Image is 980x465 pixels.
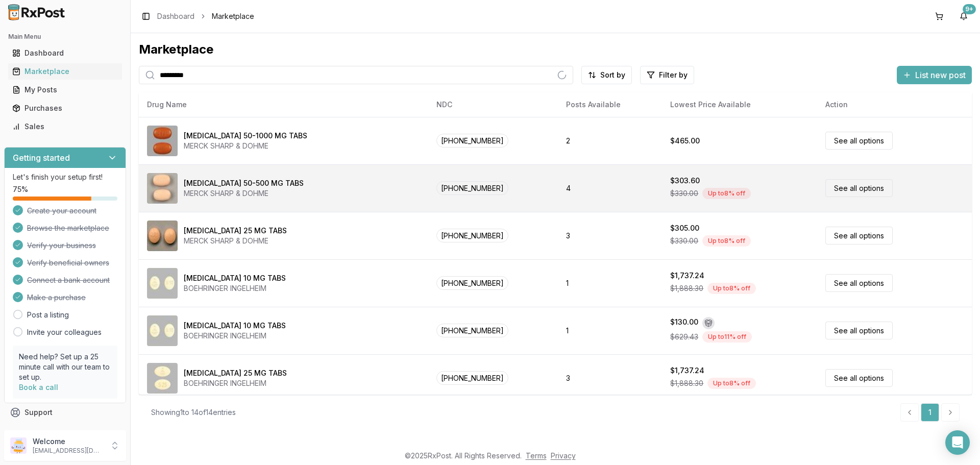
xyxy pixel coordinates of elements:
div: BOEHRINGER INGELHEIM [184,331,286,341]
th: Action [817,92,972,117]
div: [MEDICAL_DATA] 50-500 MG TABS [184,178,304,188]
span: Browse the marketplace [27,223,109,233]
div: $303.60 [670,176,700,186]
div: Showing 1 to 14 of 14 entries [151,407,236,418]
div: Up to 8 % off [702,188,751,199]
th: Drug Name [139,92,428,117]
a: See all options [825,227,893,244]
div: Open Intercom Messenger [945,430,970,455]
div: Purchases [12,103,118,113]
th: NDC [428,92,558,117]
img: Jardiance 10 MG TABS [147,268,178,299]
nav: pagination [900,403,960,422]
p: [EMAIL_ADDRESS][DOMAIN_NAME] [33,447,104,455]
div: [MEDICAL_DATA] 25 MG TABS [184,368,287,378]
span: $629.43 [670,332,698,342]
td: 4 [558,164,662,212]
div: Up to 8 % off [707,283,756,294]
div: [MEDICAL_DATA] 50-1000 MG TABS [184,131,307,141]
div: Sales [12,121,118,132]
a: Terms [526,451,547,460]
img: Janumet 50-500 MG TABS [147,173,178,204]
a: 1 [921,403,939,422]
p: Need help? Set up a 25 minute call with our team to set up. [19,352,111,382]
span: Make a purchase [27,292,86,303]
a: Dashboard [157,11,194,21]
button: Support [4,403,126,422]
a: Invite your colleagues [27,327,102,337]
button: Sort by [581,66,632,84]
a: See all options [825,369,893,387]
img: Jardiance 25 MG TABS [147,363,178,394]
span: Feedback [24,426,59,436]
span: $1,888.30 [670,378,703,388]
span: $330.00 [670,236,698,246]
h3: Getting started [13,152,70,164]
div: $130.00 [670,317,698,329]
a: Privacy [551,451,576,460]
a: See all options [825,274,893,292]
th: Posts Available [558,92,662,117]
span: Create your account [27,206,96,216]
button: Filter by [640,66,694,84]
div: Up to 8 % off [707,378,756,389]
img: User avatar [10,437,27,454]
div: $465.00 [670,136,700,146]
td: 2 [558,117,662,164]
span: $1,888.30 [670,283,703,293]
span: [PHONE_NUMBER] [436,276,508,290]
a: List new post [897,71,972,81]
div: $305.00 [670,223,699,233]
div: Marketplace [139,41,972,58]
th: Lowest Price Available [662,92,817,117]
p: Welcome [33,436,104,447]
button: Sales [4,118,126,135]
td: 1 [558,307,662,354]
div: [MEDICAL_DATA] 25 MG TABS [184,226,287,236]
div: Up to 11 % off [702,331,752,342]
div: Marketplace [12,66,118,77]
a: Dashboard [8,44,122,62]
a: Book a call [19,383,58,391]
div: Dashboard [12,48,118,58]
button: Marketplace [4,63,126,80]
span: List new post [915,69,966,81]
span: Verify your business [27,240,96,251]
a: See all options [825,132,893,150]
button: Dashboard [4,45,126,61]
button: List new post [897,66,972,84]
a: My Posts [8,81,122,99]
span: Marketplace [212,11,254,21]
a: Purchases [8,99,122,117]
div: MERCK SHARP & DOHME [184,188,304,199]
div: 9+ [963,4,976,14]
span: Verify beneficial owners [27,258,109,268]
a: Marketplace [8,62,122,81]
span: 75 % [13,184,28,194]
h2: Main Menu [8,33,122,41]
p: Let's finish your setup first! [13,172,117,182]
button: My Posts [4,82,126,98]
span: Connect a bank account [27,275,110,285]
td: 3 [558,354,662,402]
div: BOEHRINGER INGELHEIM [184,378,287,388]
button: Purchases [4,100,126,116]
span: [PHONE_NUMBER] [436,324,508,337]
div: BOEHRINGER INGELHEIM [184,283,286,293]
img: Jardiance 10 MG TABS [147,315,178,346]
div: $1,737.24 [670,271,704,281]
span: Sort by [600,70,625,80]
span: $330.00 [670,188,698,199]
td: 1 [558,259,662,307]
nav: breadcrumb [157,11,254,21]
span: [PHONE_NUMBER] [436,134,508,148]
a: Sales [8,117,122,136]
a: See all options [825,179,893,197]
div: MERCK SHARP & DOHME [184,236,287,246]
a: See all options [825,322,893,339]
img: Janumet 50-1000 MG TABS [147,126,178,156]
span: [PHONE_NUMBER] [436,371,508,385]
div: MERCK SHARP & DOHME [184,141,307,151]
div: $1,737.24 [670,365,704,376]
div: [MEDICAL_DATA] 10 MG TABS [184,321,286,331]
